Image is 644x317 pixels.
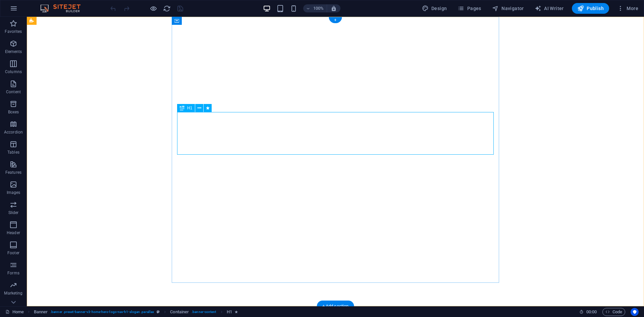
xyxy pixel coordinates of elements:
span: Click to select. Double-click to edit [170,308,189,316]
nav: breadcrumb [34,308,238,316]
span: Design [422,5,447,12]
span: Click to select. Double-click to edit [227,308,232,316]
span: Navigator [492,5,524,12]
span: Click to select. Double-click to edit [34,308,48,316]
img: Editor Logo [39,4,89,12]
i: This element is a customizable preset [157,310,160,314]
p: Footer [7,250,19,256]
button: AI Writer [532,3,567,14]
span: : [591,309,592,314]
h6: 100% [313,4,324,12]
button: Click here to leave preview mode and continue editing [149,4,157,12]
p: Favorites [5,29,22,34]
p: Slider [8,210,19,215]
a: Click to cancel selection. Double-click to open Pages [5,308,24,316]
span: AI Writer [535,5,564,12]
span: More [617,5,638,12]
button: Code [602,308,625,316]
button: reload [163,4,171,12]
p: Images [7,190,20,195]
p: Content [6,89,21,95]
p: Header [7,230,20,235]
p: Forms [7,270,19,276]
span: . banner-content [192,308,216,316]
p: Boxes [8,109,19,115]
p: Tables [7,150,19,155]
i: On resize automatically adjust zoom level to fit chosen device. [331,5,337,11]
div: Design (Ctrl+Alt+Y) [419,3,450,14]
p: Columns [5,69,22,74]
span: . banner .preset-banner-v3-home-hero-logo-nav-h1-slogan .parallax [50,308,154,316]
button: Navigator [489,3,527,14]
h6: Session time [579,308,597,316]
p: Accordion [4,129,23,135]
i: Element contains an animation [235,310,238,314]
button: More [614,3,641,14]
button: Design [419,3,450,14]
span: 00 00 [586,308,597,316]
span: H1 [187,106,192,110]
span: Publish [577,5,604,12]
button: Publish [572,3,609,14]
div: + Add section [317,301,354,312]
p: Elements [5,49,22,54]
div: + [329,17,342,23]
span: Pages [458,5,481,12]
p: Features [5,170,21,175]
button: Usercentrics [631,308,639,316]
i: Reload page [163,5,171,12]
button: 100% [303,4,327,12]
p: Marketing [4,290,22,296]
span: Code [605,308,622,316]
button: Pages [455,3,484,14]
